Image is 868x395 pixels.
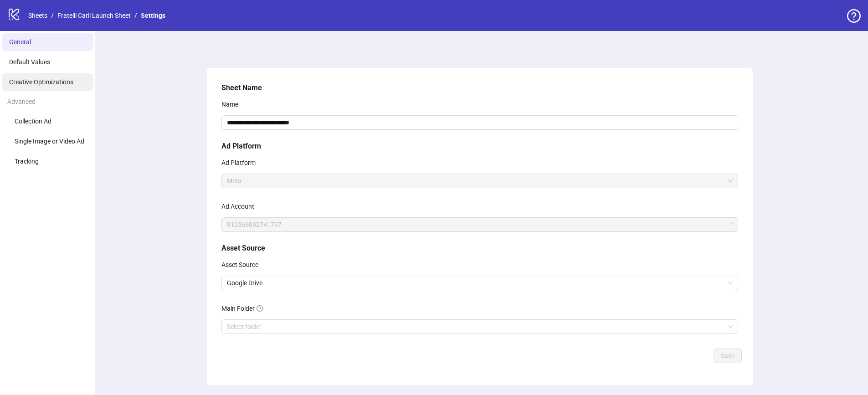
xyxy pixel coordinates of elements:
label: Main Folder [221,301,269,316]
h5: Asset Source [221,243,738,254]
span: Meta [227,174,733,188]
label: Asset Source [221,257,264,272]
span: Collection Ad [15,118,51,125]
label: Ad Platform [221,155,262,170]
a: Settings [139,10,167,21]
label: Name [221,97,244,112]
li: / [51,10,54,21]
h5: Sheet Name [221,82,738,93]
a: Sheets [26,10,49,21]
span: Single Image or Video Ad [15,138,84,145]
span: General [9,38,31,46]
button: Save [714,349,742,363]
span: loading [727,221,733,227]
a: Fratelli Carli Launch Sheet [56,10,133,21]
span: Default Values [9,58,50,66]
input: Name [221,115,738,130]
label: Ad Account [221,199,260,214]
li: / [134,10,137,21]
span: question-circle [847,9,861,23]
span: 912566092741797 [227,218,733,231]
span: Creative Optimizations [9,78,73,86]
span: Tracking [15,158,39,165]
span: question-circle [257,305,263,312]
h5: Ad Platform [221,141,738,152]
span: Google Drive [227,276,733,290]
